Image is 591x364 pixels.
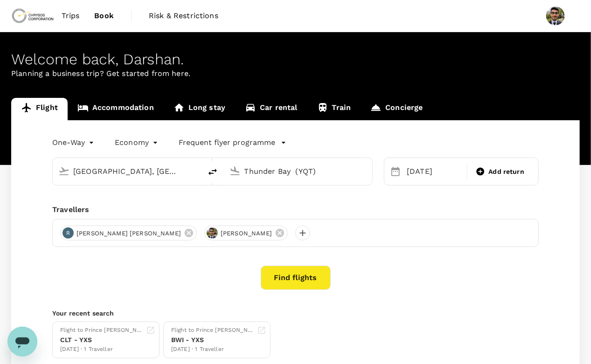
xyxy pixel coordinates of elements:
[207,227,218,239] img: avatar-673d91e4a1763.jpeg
[179,137,275,148] p: Frequent flyer programme
[60,226,197,240] div: R[PERSON_NAME] [PERSON_NAME]
[307,98,361,120] a: Train
[11,98,68,120] a: Flight
[361,98,432,120] a: Concierge
[202,161,224,183] button: delete
[60,345,142,354] div: [DATE] · 1 Traveller
[52,135,96,150] div: One-Way
[244,164,353,179] input: Going to
[60,335,142,345] div: CLT - YXS
[62,10,80,21] span: Trips
[489,167,525,177] span: Add return
[149,10,218,21] span: Risk & Restrictions
[11,68,580,79] p: Planning a business trip? Get started from here.
[11,6,54,26] img: Chrysos Corporation
[11,51,580,68] div: Welcome back , Darshan .
[204,226,288,240] div: [PERSON_NAME]
[52,309,539,318] p: Your recent search
[63,227,74,239] div: R
[235,98,307,120] a: Car rental
[179,137,286,148] button: Frequent flyer programme
[73,164,182,179] input: Depart from
[68,98,164,120] a: Accommodation
[115,135,160,150] div: Economy
[195,170,197,172] button: Open
[60,326,142,335] div: Flight to Prince [PERSON_NAME]
[215,229,278,238] span: [PERSON_NAME]
[403,162,465,181] div: [DATE]
[71,229,187,238] span: [PERSON_NAME] [PERSON_NAME]
[7,327,37,357] iframe: Button to launch messaging window
[171,345,253,354] div: [DATE] · 1 Traveller
[261,266,331,290] button: Find flights
[366,170,368,172] button: Open
[171,326,253,335] div: Flight to Prince [PERSON_NAME]
[94,10,114,21] span: Book
[171,335,253,345] div: BWI - YXS
[546,7,565,25] img: Darshan Chauhan
[52,204,539,215] div: Travellers
[164,98,235,120] a: Long stay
